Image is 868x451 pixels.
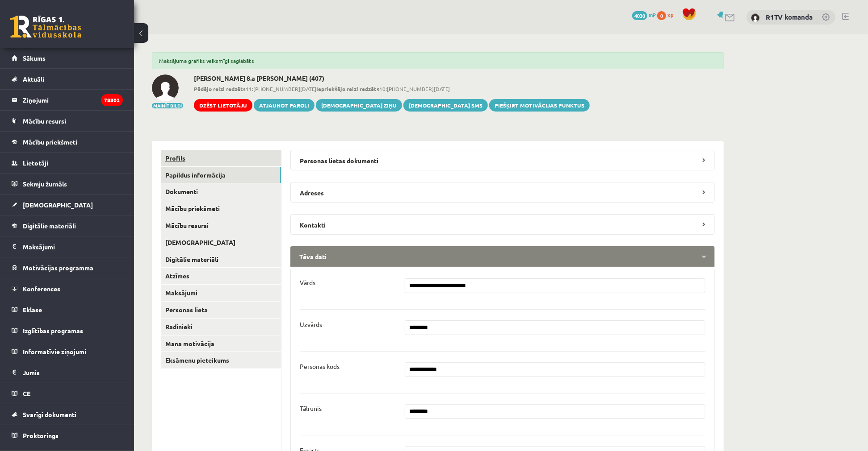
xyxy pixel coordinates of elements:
legend: Maksājumi [23,236,123,257]
a: [DEMOGRAPHIC_DATA] [12,194,123,215]
a: Izglītības programas [12,320,123,341]
span: 4030 [632,11,647,20]
legend: Adreses [290,182,715,203]
p: Personas kods [300,362,340,370]
span: Aktuāli [23,75,44,83]
span: Digitālie materiāli [23,222,76,230]
i: 78802 [101,94,123,106]
a: Ziņojumi78802 [12,90,123,110]
span: Sekmju žurnāls [23,180,67,188]
a: Digitālie materiāli [12,215,123,236]
span: Motivācijas programma [23,264,93,272]
a: Dzēst lietotāju [194,99,252,112]
legend: Ziņojumi [23,90,123,110]
a: Eksāmenu pieteikums [161,352,281,368]
p: Tālrunis [300,404,322,412]
a: Mācību resursi [12,111,123,131]
a: Radinieki [161,319,281,335]
a: [DEMOGRAPHIC_DATA] [161,234,281,251]
a: Dokumenti [161,183,281,200]
a: R1TV komanda [766,12,813,21]
a: Rīgas 1. Tālmācības vidusskola [10,16,81,38]
span: Izglītības programas [23,327,83,335]
b: Pēdējo reizi redzēts [194,85,246,92]
a: Mana motivācija [161,335,281,352]
span: Lietotāji [23,159,48,167]
a: Lietotāji [12,153,123,173]
a: Atjaunot paroli [254,99,314,112]
span: Mācību priekšmeti [23,138,77,146]
a: 0 xp [657,11,678,18]
a: Jumis [12,362,123,383]
a: Mācību priekšmeti [12,132,123,152]
a: Papildus informācija [161,167,281,183]
div: Maksājuma grafiks veiksmīgi saglabāts [152,52,724,69]
a: CE [12,383,123,404]
p: Vārds [300,278,315,286]
a: Proktorings [12,425,123,446]
span: xp [667,11,673,18]
a: Piešķirt motivācijas punktus [489,99,590,112]
a: Maksājumi [161,285,281,301]
span: Svarīgi dokumenti [23,410,76,418]
a: Atzīmes [161,268,281,284]
a: Motivācijas programma [12,257,123,278]
a: Informatīvie ziņojumi [12,341,123,362]
a: Sākums [12,48,123,68]
img: Anastasija Jūlija Karjakina [152,74,179,101]
span: Informatīvie ziņojumi [23,348,86,356]
a: Mācību priekšmeti [161,200,281,217]
img: R1TV komanda [751,13,760,22]
a: Maksājumi [12,236,123,257]
a: 4030 mP [632,11,656,18]
legend: Kontakti [290,214,715,235]
span: Jumis [23,368,40,377]
span: Mācību resursi [23,117,66,125]
a: [DEMOGRAPHIC_DATA] ziņu [316,99,402,112]
legend: Personas lietas dokumenti [290,150,715,170]
p: Uzvārds [300,320,322,328]
span: Eklase [23,306,42,314]
a: Digitālie materiāli [161,251,281,268]
a: Eklase [12,299,123,320]
legend: Tēva dati [290,246,715,267]
h2: [PERSON_NAME] 8.a [PERSON_NAME] (407) [194,74,590,82]
a: [DEMOGRAPHIC_DATA] SMS [403,99,488,112]
span: Sākums [23,54,46,62]
a: Konferences [12,278,123,299]
a: Personas lieta [161,302,281,318]
a: Mācību resursi [161,217,281,234]
a: Sekmju žurnāls [12,174,123,194]
span: Konferences [23,285,60,293]
a: Svarīgi dokumenti [12,404,123,425]
a: Aktuāli [12,69,123,89]
button: Mainīt bildi [152,103,183,108]
span: 0 [657,11,666,20]
span: 11:[PHONE_NUMBER][DATE] 10:[PHONE_NUMBER][DATE] [194,85,590,93]
a: Profils [161,150,281,166]
span: mP [649,11,656,18]
span: [DEMOGRAPHIC_DATA] [23,201,93,209]
span: Proktorings [23,431,59,439]
b: Iepriekšējo reizi redzēts [316,85,379,92]
span: CE [23,389,30,397]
